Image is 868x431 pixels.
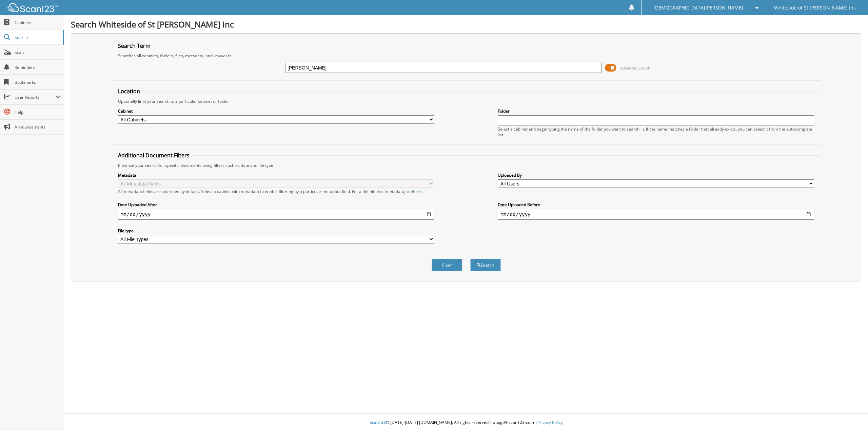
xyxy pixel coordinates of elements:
a: here [413,189,422,194]
div: All metadata fields are searched by default. Select a cabinet with metadata to enable filtering b... [118,189,434,194]
button: Clear [432,259,462,271]
label: Cabinet [118,108,434,114]
span: Scan [15,50,60,55]
img: scan123-logo-white.svg [7,3,58,12]
span: Cabinets [15,20,60,25]
legend: Additional Document Filters [115,152,193,159]
legend: Location [115,87,143,95]
h1: Search Whiteside of St [PERSON_NAME] Inc [71,19,861,30]
span: Reminders [15,64,60,70]
label: Uploaded By [498,172,814,178]
span: Bookmarks [15,79,60,85]
span: [DEMOGRAPHIC_DATA][PERSON_NAME] [653,6,743,10]
label: Metadata [118,172,434,178]
span: Scan123 [370,419,386,425]
a: Privacy Policy [537,419,563,425]
span: Announcements [15,124,60,130]
label: Date Uploaded After [118,202,434,208]
div: Searches all cabinets, folders, files, metadata, and keywords [115,53,818,59]
iframe: Chat Widget [834,398,868,431]
div: Enhance your search for specific documents using filters such as date and file type. [115,162,818,168]
span: Advanced Search [620,65,650,71]
span: Search [15,35,59,40]
legend: Search Term [115,42,154,50]
div: © [DATE]-[DATE] [DOMAIN_NAME]. All rights reserved | appg04-scan123-com | [64,414,868,431]
input: start [118,209,434,220]
label: Date Uploaded Before [498,202,814,208]
span: Help [15,109,60,115]
span: Whiteside of St [PERSON_NAME] Inc [774,6,856,10]
div: Optionally limit your search to a particular cabinet or folder [115,98,818,104]
span: User Reports [15,94,56,100]
label: File type [118,228,434,234]
input: end [498,209,814,220]
label: Folder [498,108,814,114]
div: Select a cabinet and begin typing the name of the folder you want to search in. If the name match... [498,126,814,138]
button: Search [470,259,501,271]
